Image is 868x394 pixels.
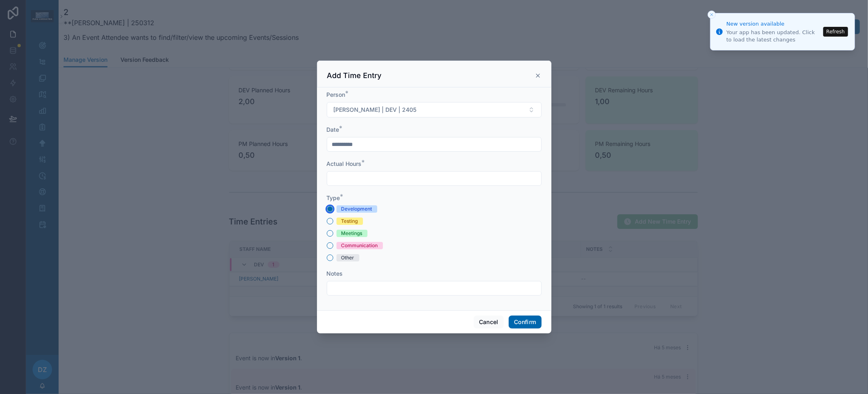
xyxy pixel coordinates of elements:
span: Date [327,126,339,133]
span: Type [327,194,340,201]
div: Meetings [341,230,363,237]
button: Refresh [823,27,848,37]
h3: Add Time Entry [327,71,382,81]
div: Testing [341,218,358,225]
button: Select Button [327,102,542,118]
span: [PERSON_NAME] | DEV | 2405 [334,106,417,114]
button: Cancel [474,316,504,329]
div: Development [341,205,372,213]
span: Notes [327,270,343,277]
div: Your app has been updated. Click to load the latest changes [726,29,821,44]
button: Confirm [509,316,541,329]
button: Close toast [708,11,716,19]
span: Actual Hours [327,160,362,167]
span: Person [327,91,345,98]
div: Communication [341,242,378,249]
div: New version available [726,20,821,28]
div: Other [341,254,354,261]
